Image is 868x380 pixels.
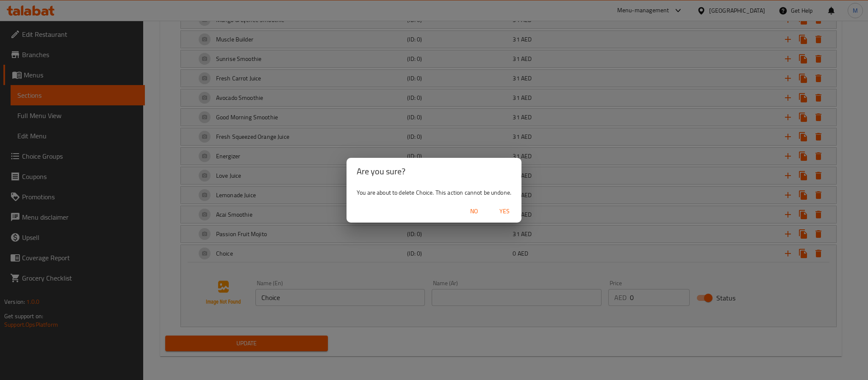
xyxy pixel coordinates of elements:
div: You are about to delete Choice. This action cannot be undone. [347,185,521,200]
button: No [460,204,488,219]
span: Yes [494,206,515,217]
span: No [464,206,484,217]
button: Yes [491,204,518,219]
h2: Are you sure? [357,165,511,178]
